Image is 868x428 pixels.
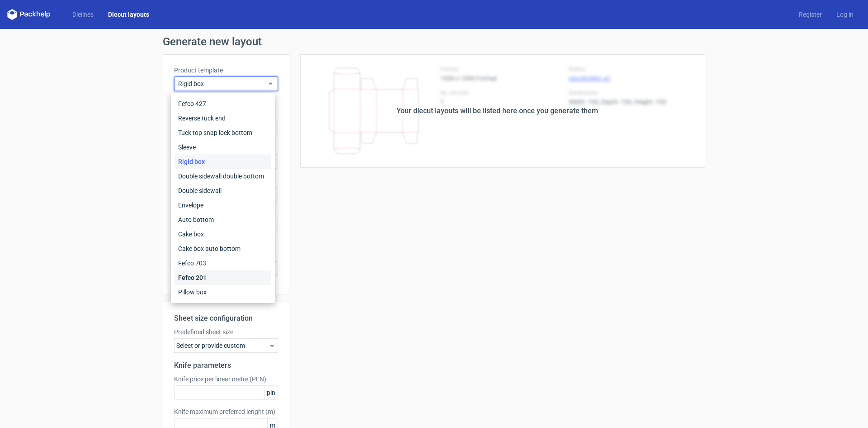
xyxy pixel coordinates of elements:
div: Select or provide custom [174,338,278,353]
div: Fefco 703 [175,256,271,270]
a: Dielines [65,10,101,19]
label: Product template [174,66,278,75]
div: Pillow box [175,285,271,299]
div: Your diecut layouts will be listed here once you generate them [396,106,598,116]
div: Cake box [175,227,271,241]
label: Knife maximum preferred lenght (m) [174,407,278,416]
label: Knife price per linear metre (PLN) [174,375,278,384]
div: Reverse tuck end [175,111,271,125]
div: Envelope [175,198,271,212]
div: Auto bottom [175,212,271,227]
a: Register [792,10,829,19]
a: Log in [829,10,861,19]
div: Tuck top snap lock bottom [175,125,271,140]
h2: Knife parameters [174,360,278,371]
span: Rigid box [178,79,267,88]
span: pln [264,386,278,399]
div: Sleeve [175,140,271,154]
div: Cake box auto bottom [175,241,271,256]
h2: Sheet size configuration [174,313,278,324]
a: Diecut layouts [101,10,156,19]
div: Double sidewall double bottom [175,169,271,183]
h1: Generate new layout [163,36,705,47]
label: Predefined sheet size [174,327,278,337]
div: Double sidewall [175,183,271,198]
div: Rigid box [175,154,271,169]
div: Fefco 427 [175,96,271,111]
div: Fefco 201 [175,270,271,285]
